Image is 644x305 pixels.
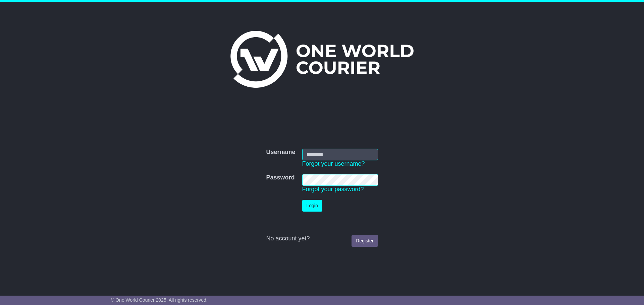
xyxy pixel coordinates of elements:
label: Password [266,174,294,181]
a: Forgot your username? [302,160,365,167]
div: No account yet? [266,235,378,242]
img: One World [230,31,414,88]
label: Username [266,149,295,156]
a: Register [352,235,378,247]
span: © One World Courier 2025. All rights reserved. [111,297,208,303]
a: Forgot your password? [302,186,364,193]
button: Login [302,200,322,212]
